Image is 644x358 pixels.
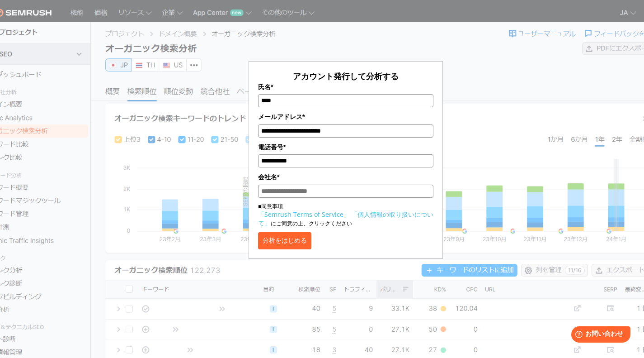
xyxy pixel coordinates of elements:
[564,323,634,348] iframe: Help widget launcher
[258,232,311,249] button: 分析をはじめる
[258,210,433,227] a: 「個人情報の取り扱いについて」
[258,210,350,219] a: 「Semrush Terms of Service」
[293,71,399,81] span: アカウント発行して分析する
[258,142,433,152] label: 電話番号*
[258,202,433,228] p: ■同意事項 にご同意の上、クリックください
[258,112,433,122] label: メールアドレス*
